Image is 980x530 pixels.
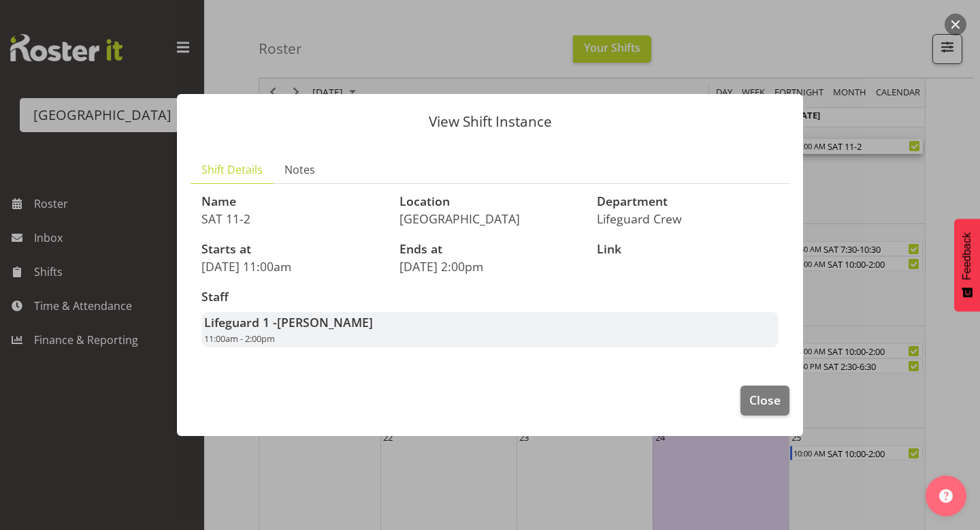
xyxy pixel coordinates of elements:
[961,232,973,280] span: Feedback
[954,219,980,311] button: Feedback - Show survey
[277,314,373,330] span: [PERSON_NAME]
[597,211,779,226] p: Lifeguard Crew
[597,195,779,208] h3: Department
[597,243,779,256] h3: Link
[204,332,275,345] span: 11:00am - 2:00pm
[399,243,581,256] h3: Ends at
[201,161,263,178] span: Shift Details
[201,195,383,208] h3: Name
[284,161,315,178] span: Notes
[399,211,581,226] p: [GEOGRAPHIC_DATA]
[191,114,789,129] p: View Shift Instance
[204,314,373,330] strong: Lifeguard 1 -
[749,391,781,409] span: Close
[201,211,383,226] p: SAT 11-2
[399,195,581,208] h3: Location
[939,489,953,503] img: help-xxl-2.png
[399,259,581,274] p: [DATE] 2:00pm
[201,259,383,274] p: [DATE] 11:00am
[201,290,779,304] h3: Staff
[201,243,383,256] h3: Starts at
[740,386,789,416] button: Close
